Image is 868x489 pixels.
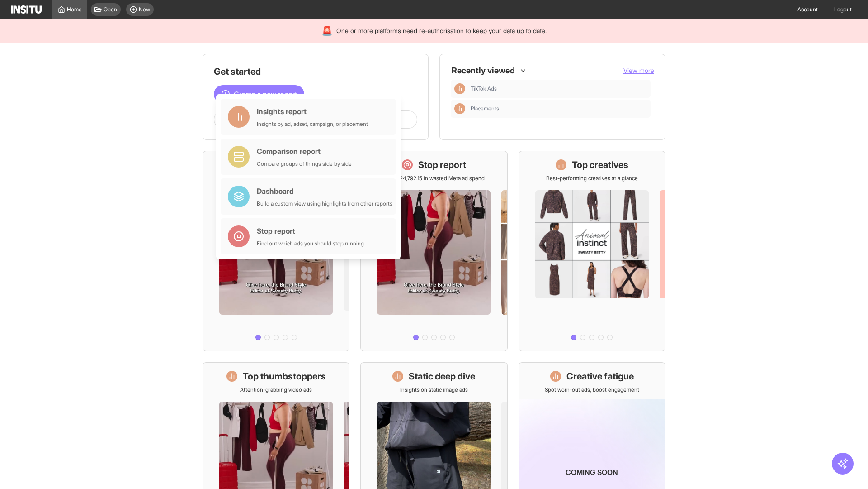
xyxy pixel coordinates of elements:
div: 🚨 [321,24,333,37]
span: TikTok Ads [471,85,497,92]
span: Home [67,6,82,13]
div: Insights report [257,106,368,117]
div: Dashboard [257,186,392,197]
div: Build a custom view using highlights from other reports [257,200,392,207]
button: View more [623,66,654,75]
span: One or more platforms need re-authorisation to keep your data up to date. [336,26,547,35]
p: Best-performing creatives at a glance [546,175,638,182]
a: Stop reportSave £24,792.15 in wasted Meta ad spend [360,151,507,351]
h1: Stop report [418,158,466,171]
p: Save £24,792.15 in wasted Meta ad spend [383,175,485,182]
span: TikTok Ads [471,85,647,92]
div: Find out which ads you should stop running [257,240,364,247]
p: Insights on static image ads [400,386,468,393]
div: Insights by ad, adset, campaign, or placement [257,120,368,128]
span: View more [623,67,654,74]
div: Insights [454,83,465,94]
button: Create a new report [214,85,304,103]
h1: Top thumbstoppers [243,370,326,383]
h1: Top creatives [572,158,628,171]
a: Top creativesBest-performing creatives at a glance [519,151,665,351]
span: Open [104,6,117,13]
div: Compare groups of things side by side [257,160,352,168]
a: What's live nowSee all active ads instantly [203,151,349,351]
div: Stop report [257,225,364,236]
div: Comparison report [257,146,352,157]
img: Logo [11,5,42,14]
span: Create a new report [234,89,297,100]
h1: Get started [214,65,417,78]
span: Placements [471,105,499,112]
span: Placements [471,105,647,112]
h1: Static deep dive [409,370,475,383]
span: New [139,6,150,13]
p: Attention-grabbing video ads [240,386,312,393]
div: Insights [454,103,465,114]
